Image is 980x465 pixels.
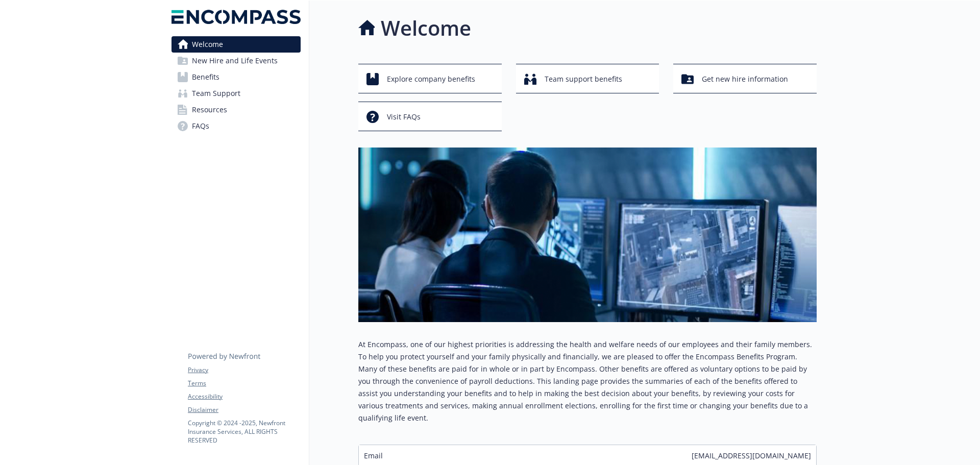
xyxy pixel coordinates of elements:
a: FAQs [171,118,301,134]
p: Copyright © 2024 - 2025 , Newfront Insurance Services, ALL RIGHTS RESERVED [188,419,300,445]
span: Benefits [192,69,219,85]
span: Visit FAQs [387,107,421,127]
p: At Encompass, one of our highest priorities is addressing the health and welfare needs of our emp... [358,338,817,424]
span: Team support benefits [545,69,622,89]
span: FAQs [192,118,209,134]
span: Explore company benefits [387,69,475,89]
button: Explore company benefits [358,64,502,93]
span: [EMAIL_ADDRESS][DOMAIN_NAME] [692,450,811,461]
h1: Welcome [381,13,471,43]
span: Get new hire information [702,69,788,89]
a: New Hire and Life Events [171,53,301,69]
button: Team support benefits [516,64,659,93]
a: Resources [171,102,301,118]
a: Benefits [171,69,301,85]
span: Welcome [192,36,223,53]
span: Team Support [192,85,240,102]
span: New Hire and Life Events [192,53,278,69]
button: Visit FAQs [358,102,502,131]
button: Get new hire information [673,64,817,93]
a: Welcome [171,36,301,53]
img: overview page banner [358,148,817,322]
a: Disclaimer [188,405,300,414]
span: Resources [192,102,227,118]
span: Email [364,450,383,461]
a: Team Support [171,85,301,102]
a: Privacy [188,365,300,375]
a: Terms [188,379,300,388]
a: Accessibility [188,392,300,401]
